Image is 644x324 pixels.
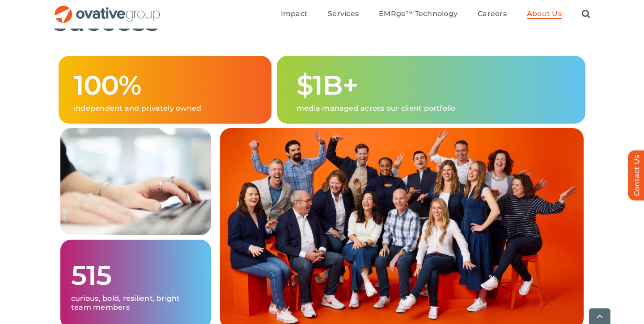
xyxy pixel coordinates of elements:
h1: $1B+ [297,71,570,100]
p: curious, bold, resilient, bright team members [71,294,200,312]
h1: 515 [71,261,200,290]
a: Careers [478,9,507,19]
a: About Us [527,9,562,19]
span: Impact [281,9,308,18]
a: Impact [281,9,308,19]
span: Careers [478,9,507,18]
span: EMRge™ Technology [379,9,458,18]
a: Search [582,9,590,19]
p: independent and privately owned [74,104,256,113]
span: About Us [527,9,562,18]
h1: 100% [74,71,256,100]
img: About Us – Grid 1 [60,128,211,235]
span: Services [328,9,359,18]
a: Services [328,9,359,19]
p: media managed across our client portfolio [297,104,570,113]
a: OG_Full_horizontal_RGB [54,4,161,13]
a: EMRge™ Technology [379,9,458,19]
